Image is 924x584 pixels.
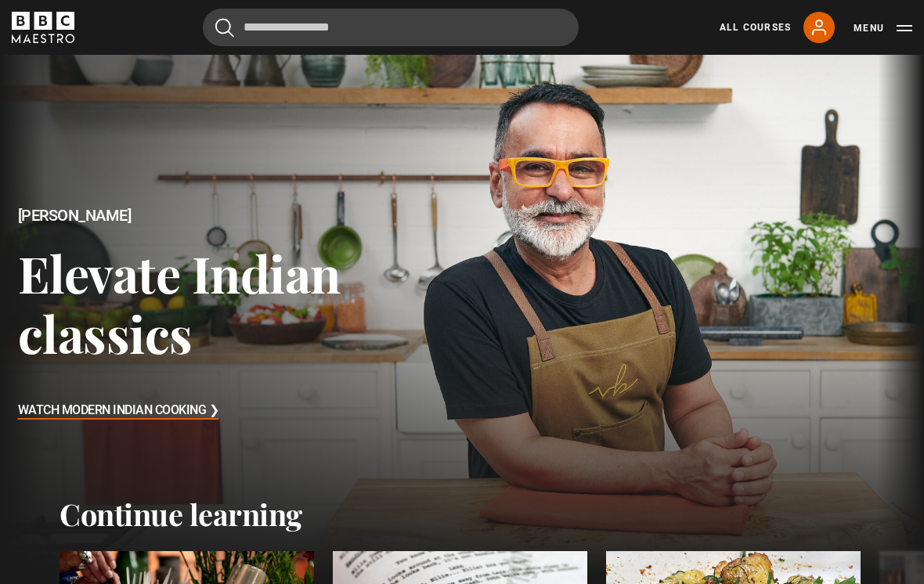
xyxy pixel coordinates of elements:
[854,20,912,36] button: Toggle navigation
[18,243,463,364] h3: Elevate Indian classics
[18,207,463,225] h2: [PERSON_NAME]
[215,18,234,38] button: Submit the search query
[720,20,791,34] a: All Courses
[203,9,579,46] input: Search
[18,399,219,423] h3: Watch Modern Indian Cooking ❯
[60,496,864,532] h2: Continue learning
[12,12,74,43] svg: BBC Maestro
